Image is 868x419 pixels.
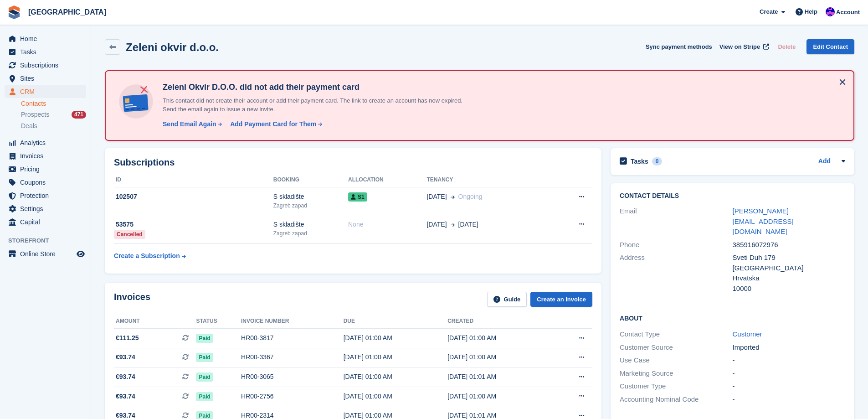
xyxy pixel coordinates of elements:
[20,176,75,189] span: Coupons
[646,39,712,54] button: Sync payment methods
[116,392,135,401] span: €93.74
[273,173,348,187] th: Booking
[348,220,426,229] div: None
[620,329,732,340] div: Contact Type
[5,32,86,45] a: menu
[447,372,551,382] div: [DATE] 01:01 AM
[733,330,762,338] a: Customer
[631,157,648,166] h2: Tasks
[114,314,196,329] th: Amount
[241,314,344,329] th: Invoice number
[75,248,86,259] a: Preview store
[273,220,348,229] div: S skladište
[159,82,478,93] h4: Zeleni Okvir D.O.O. did not add their payment card
[230,119,316,129] div: Add Payment Card for Them
[620,394,732,405] div: Accounting Nominal Code
[114,173,273,187] th: ID
[241,372,344,382] div: HR00-3065
[5,85,86,98] a: menu
[20,189,75,202] span: Protection
[458,193,483,200] span: Ongoing
[5,248,86,260] a: menu
[114,292,150,307] h2: Invoices
[241,392,344,401] div: HR00-2756
[114,251,180,261] div: Create a Subscription
[196,353,213,362] span: Paid
[5,136,86,149] a: menu
[5,150,86,162] a: menu
[114,192,273,202] div: 102507
[196,392,213,401] span: Paid
[114,248,186,264] a: Create a Subscription
[458,220,478,229] span: [DATE]
[760,7,778,16] span: Create
[5,163,86,176] a: menu
[163,119,216,129] div: Send Email Again
[733,240,845,250] div: 385916072976
[733,394,845,405] div: -
[116,333,139,343] span: €111.25
[241,333,344,343] div: HR00-3817
[426,192,447,202] span: [DATE]
[7,5,21,19] img: stora-icon-8386f47178a22dfd0bd8f6a31ec36ba5ce8667c1dd55bd0f319d3a0aa187defe.svg
[826,7,835,16] img: Ivan Gačić
[774,39,799,54] button: Delete
[20,216,75,228] span: Capital
[620,206,732,237] div: Email
[20,248,75,260] span: Online Store
[273,192,348,202] div: S skladište
[733,355,845,366] div: -
[114,220,273,229] div: 53575
[20,163,75,176] span: Pricing
[116,372,135,382] span: €93.74
[5,202,86,215] a: menu
[733,368,845,379] div: -
[20,46,75,58] span: Tasks
[196,372,213,382] span: Paid
[21,110,49,119] span: Prospects
[196,334,213,343] span: Paid
[20,72,75,85] span: Sites
[530,292,592,307] a: Create an Invoice
[159,96,478,114] p: This contact did not create their account or add their payment card. The link to create an accoun...
[652,157,663,166] div: 0
[344,314,447,329] th: Due
[21,121,86,131] a: Deals
[21,110,86,119] a: Prospects 471
[226,119,323,129] a: Add Payment Card for Them
[5,176,86,189] a: menu
[447,314,551,329] th: Created
[117,82,155,121] img: no-card-linked-e7822e413c904bf8b177c4d89f31251c4716f9871600ec3ca5bfc59e148c83f4.svg
[733,284,845,294] div: 10000
[25,5,110,20] a: [GEOGRAPHIC_DATA]
[805,7,817,16] span: Help
[348,173,426,187] th: Allocation
[806,39,854,54] a: Edit Contact
[620,381,732,392] div: Customer Type
[114,157,592,168] h2: Subscriptions
[447,333,551,343] div: [DATE] 01:00 AM
[818,156,831,167] a: Add
[620,355,732,366] div: Use Case
[620,342,732,353] div: Customer Source
[344,333,447,343] div: [DATE] 01:00 AM
[733,263,845,274] div: [GEOGRAPHIC_DATA]
[733,273,845,284] div: Hrvatska
[487,292,527,307] a: Guide
[273,229,348,238] div: Zagreb zapad
[620,240,732,250] div: Phone
[733,253,845,263] div: Sveti Duh 179
[196,314,241,329] th: Status
[20,59,75,72] span: Subscriptions
[620,368,732,379] div: Marketing Source
[836,8,860,17] span: Account
[5,46,86,58] a: menu
[348,192,367,202] span: S1
[733,207,794,235] a: [PERSON_NAME][EMAIL_ADDRESS][DOMAIN_NAME]
[20,150,75,162] span: Invoices
[447,392,551,401] div: [DATE] 01:00 AM
[716,39,771,54] a: View on Stripe
[20,202,75,215] span: Settings
[5,72,86,85] a: menu
[620,313,845,322] h2: About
